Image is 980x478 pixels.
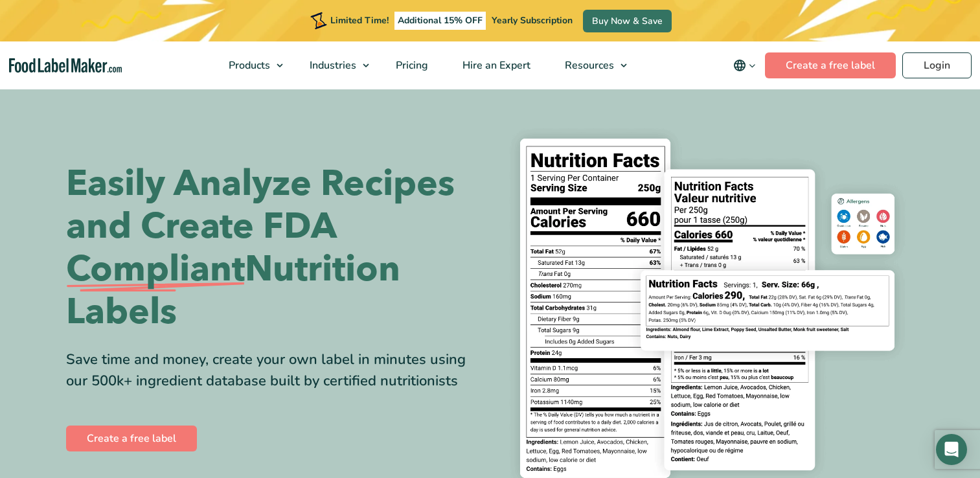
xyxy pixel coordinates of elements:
a: Resources [548,41,633,89]
a: Products [212,41,290,89]
a: Pricing [379,41,442,89]
a: Create a free label [765,52,896,78]
span: Yearly Subscription [492,14,573,27]
span: Pricing [392,58,429,73]
a: Create a free label [66,426,197,451]
span: Hire an Expert [459,58,532,73]
a: Industries [293,41,376,89]
a: Hire an Expert [446,41,545,89]
span: Products [225,58,271,73]
div: Save time and money, create your own label in minutes using our 500k+ ingredient database built b... [66,349,481,392]
div: Open Intercom Messenger [936,434,967,465]
h1: Easily Analyze Recipes and Create FDA Nutrition Labels [66,163,481,334]
span: Limited Time! [330,14,389,27]
span: Additional 15% OFF [394,12,486,30]
a: Buy Now & Save [583,10,672,32]
span: Industries [306,58,358,73]
span: Compliant [66,248,245,291]
span: Resources [561,58,615,73]
a: Login [902,52,972,78]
